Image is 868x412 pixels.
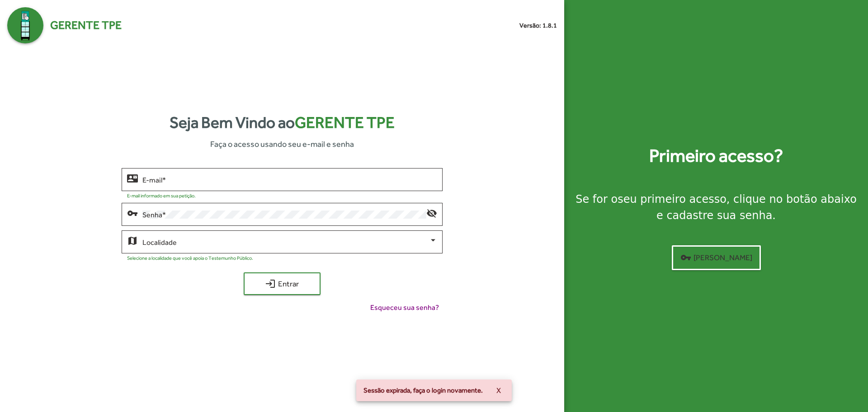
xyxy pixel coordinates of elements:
strong: seu primeiro acesso [618,193,726,206]
span: Entrar [252,276,312,292]
mat-icon: map [127,235,138,246]
mat-icon: vpn_key [127,207,138,218]
strong: Seja Bem Vindo ao [170,111,395,135]
button: [PERSON_NAME] [672,245,761,270]
mat-icon: contact_mail [127,173,138,183]
small: Versão: 1.8.1 [519,21,557,30]
div: Se for o , clique no botão abaixo e cadastre sua senha. [575,191,857,224]
mat-icon: login [265,278,276,289]
mat-icon: vpn_key [680,252,691,263]
mat-hint: Selecione a localidade que você apoia o Testemunho Público. [127,255,253,261]
button: Entrar [244,272,321,295]
strong: Primeiro acesso? [649,142,783,169]
mat-hint: E-mail informado em sua petição. [127,193,196,198]
span: X [496,382,501,398]
span: Sessão expirada, faça o login novamente. [363,386,483,395]
mat-icon: visibility_off [426,207,437,218]
button: X [489,382,508,398]
img: Logo Gerente [7,7,43,43]
span: Gerente TPE [295,113,395,131]
span: Esqueceu sua senha? [370,302,439,313]
span: Faça o acesso usando seu e-mail e senha [210,138,354,150]
span: Gerente TPE [50,17,122,34]
span: [PERSON_NAME] [680,249,752,266]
